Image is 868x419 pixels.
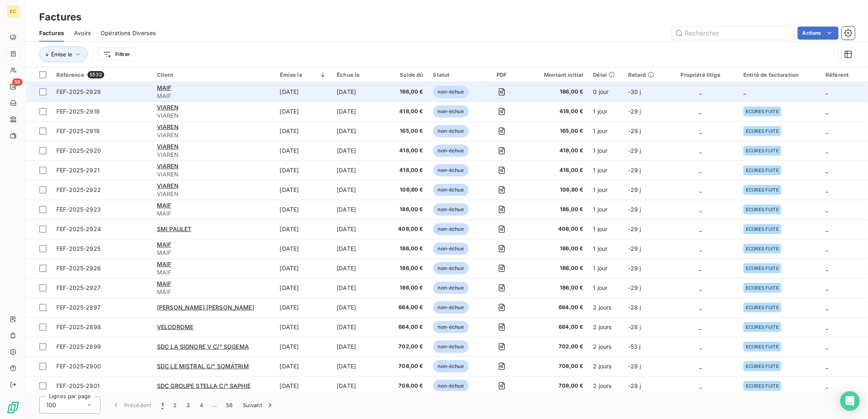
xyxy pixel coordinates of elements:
[157,170,270,178] span: VIAREN
[699,127,702,134] span: _
[528,127,583,135] span: 165,00 €
[332,259,382,278] td: [DATE]
[628,382,641,389] span: -28 j
[387,88,423,96] span: 186,00 €
[699,363,702,370] span: _
[56,108,100,115] span: FEF-2025-2918
[87,71,104,78] span: 5533
[699,108,702,115] span: _
[157,202,172,209] span: MAIF
[387,245,423,253] span: 186,00 €
[56,363,101,370] span: FEF-2025-2900
[56,304,101,311] span: FEF-2025-2897
[825,265,828,272] span: _
[56,382,100,389] span: FEF-2025-2901
[433,105,469,118] span: non-échue
[825,186,828,193] span: _
[825,225,828,232] span: _
[746,364,779,369] span: ECORES FUITE
[56,71,84,78] span: Référence
[825,343,828,350] span: _
[746,246,779,251] span: ECORES FUITE
[157,304,254,311] span: [PERSON_NAME] [PERSON_NAME]
[699,147,702,154] span: _
[746,148,779,153] span: ECORES FUITE
[157,261,172,267] span: MAIF
[56,206,101,213] span: FEF-2025-2923
[528,323,583,331] span: 684,00 €
[332,219,382,239] td: [DATE]
[280,71,327,78] div: Émise le
[825,167,828,174] span: _
[433,223,469,235] span: non-échue
[433,71,475,78] div: Statut
[825,323,828,330] span: _
[588,317,623,337] td: 2 jours
[628,343,641,350] span: -53 j
[56,265,101,272] span: FEF-2025-2926
[528,88,583,96] span: 186,00 €
[588,82,623,102] td: 0 jour
[825,363,828,370] span: _
[387,382,423,390] span: 708,00 €
[387,107,423,116] span: 418,00 €
[528,343,583,351] span: 702,00 €
[275,317,332,337] td: [DATE]
[46,401,56,409] span: 100
[746,129,779,134] span: ECORES FUITE
[56,343,101,350] span: FEF-2025-2899
[699,382,702,389] span: _
[157,343,249,350] span: SDC LA SIGNORE V C/° SOGEMA
[628,167,641,174] span: -29 j
[157,131,270,139] span: VIAREN
[588,200,623,219] td: 1 jour
[699,167,702,174] span: _
[39,10,81,25] h3: Factures
[161,401,163,409] span: 1
[593,71,618,78] div: Délai
[157,268,270,276] span: MAIF
[56,245,101,252] span: FEF-2025-2925
[628,88,641,95] span: -30 j
[157,71,270,78] div: Client
[528,186,583,194] span: 106,80 €
[387,284,423,292] span: 186,00 €
[387,147,423,155] span: 418,00 €
[12,78,22,86] span: 56
[56,323,101,330] span: FEF-2025-2898
[157,151,270,159] span: VIAREN
[275,357,332,376] td: [DATE]
[157,182,179,189] span: VIAREN
[528,245,583,253] span: 186,00 €
[528,284,583,292] span: 186,00 €
[387,343,423,351] span: 702,00 €
[275,180,332,200] td: [DATE]
[157,397,168,414] button: 1
[7,401,20,414] img: Logo LeanPay
[433,243,469,255] span: non-échue
[275,219,332,239] td: [DATE]
[332,141,382,160] td: [DATE]
[157,104,179,111] span: VIAREN
[433,301,469,314] span: non-échue
[588,102,623,121] td: 1 jour
[107,397,157,414] button: Précédent
[332,317,382,337] td: [DATE]
[433,262,469,274] span: non-échue
[588,219,623,239] td: 1 jour
[332,102,382,121] td: [DATE]
[628,127,641,134] span: -29 j
[528,382,583,390] span: 708,00 €
[157,382,251,389] span: SDC GROUPE STELLA C/° SAPHIE
[433,125,469,137] span: non-échue
[628,206,641,213] span: -29 j
[746,207,779,212] span: ECORES FUITE
[275,259,332,278] td: [DATE]
[528,264,583,272] span: 186,00 €
[588,357,623,376] td: 2 jours
[56,127,100,134] span: FEF-2025-2919
[743,88,746,95] span: _
[628,71,658,78] div: Retard
[275,102,332,121] td: [DATE]
[157,163,179,169] span: VIAREN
